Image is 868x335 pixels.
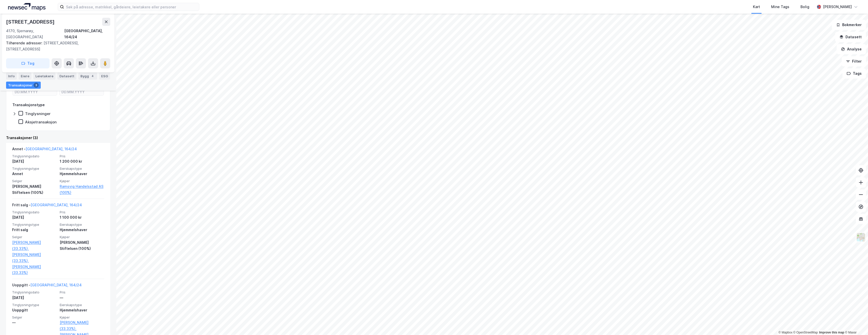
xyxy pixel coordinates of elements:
span: Eierskapstype [60,222,104,227]
span: Kjøper [60,235,104,239]
span: Tinglysningsdato [12,210,57,214]
span: Tinglysningsdato [12,290,57,294]
button: Bokmerker [832,20,866,30]
a: [PERSON_NAME] (33.33%), [60,320,104,332]
div: [PERSON_NAME] Stiftelsen (100%) [12,183,57,196]
span: Selger [12,235,57,239]
div: Datasett [57,72,76,80]
input: DD.MM.YYYY [13,88,57,96]
div: ESG [99,72,110,80]
div: [STREET_ADDRESS], [STREET_ADDRESS] [6,40,106,52]
div: Eiere [19,72,31,80]
span: Kjøper [60,179,104,183]
a: Improve this map [819,331,844,334]
span: Eierskapstype [60,166,104,171]
a: [PERSON_NAME] (33.33%), [12,252,57,264]
span: Pris [60,210,104,214]
div: [DATE] [12,158,57,164]
div: 4170, Sjernarøy, [GEOGRAPHIC_DATA] [6,28,64,40]
button: Filter [842,56,866,66]
div: 1 100 000 kr [60,214,104,220]
div: Leietakere [33,72,55,80]
div: Annet - [12,146,77,154]
a: [PERSON_NAME] (33.33%), [12,239,57,252]
div: 3 [34,83,39,88]
div: 1 200 000 kr [60,158,104,164]
span: Tinglysningstype [12,303,57,307]
div: Bolig [800,4,809,10]
img: Z [856,232,866,242]
div: [PERSON_NAME] Stiftelsen (100%) [60,239,104,252]
div: — [60,295,104,301]
div: Info [6,72,17,80]
div: Aksjetransaksjon [25,120,57,124]
div: Annet [12,171,57,177]
div: Bygg [78,72,97,80]
div: Hjemmelshaver [60,307,104,313]
div: Fritt salg [12,227,57,233]
button: Datasett [835,32,866,42]
div: [DATE] [12,295,57,301]
input: DD.MM.YYYY [59,88,104,96]
span: Selger [12,315,57,320]
span: Kjøper [60,315,104,320]
a: Ramsvig Handelsstad AS (100%) [60,183,104,196]
iframe: Chat Widget [843,311,868,335]
a: [GEOGRAPHIC_DATA], 164/24 [31,203,82,207]
span: Tilhørende adresser: [6,41,44,45]
div: 4 [90,73,95,79]
div: Uoppgitt [12,307,57,313]
span: Tinglysningstype [12,222,57,227]
a: [GEOGRAPHIC_DATA], 164/24 [30,283,82,287]
div: Transaksjoner (3) [6,135,110,141]
span: Pris [60,290,104,294]
button: Analyse [837,44,866,54]
div: Kontrollprogram for chat [843,311,868,335]
div: Fritt salg - [12,202,82,210]
div: Mine Tags [771,4,789,10]
div: Transaksjoner [6,82,41,89]
span: Tinglysningsdato [12,154,57,158]
div: Uoppgitt - [12,282,82,290]
span: Pris [60,154,104,158]
input: Søk på adresse, matrikkel, gårdeiere, leietakere eller personer [64,3,199,11]
span: Selger [12,179,57,183]
a: [PERSON_NAME] (33.33%) [12,264,57,276]
div: [STREET_ADDRESS] [6,18,56,26]
div: Tinglysninger [25,111,51,116]
span: Eierskapstype [60,303,104,307]
div: — [12,320,57,326]
a: Mapbox [778,331,792,334]
div: Hjemmelshaver [60,171,104,177]
button: Tags [842,68,866,79]
div: [PERSON_NAME] [823,4,852,10]
div: Hjemmelshaver [60,227,104,233]
div: Transaksjonstype [12,102,45,108]
div: Kart [753,4,760,10]
img: logo.a4113a55bc3d86da70a041830d287a7e.svg [8,3,46,11]
a: [GEOGRAPHIC_DATA], 164/24 [26,147,77,151]
button: Tag [6,58,50,68]
span: Tinglysningstype [12,166,57,171]
div: [DATE] [12,214,57,220]
a: OpenStreetMap [793,331,818,334]
div: [GEOGRAPHIC_DATA], 164/24 [64,28,110,40]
